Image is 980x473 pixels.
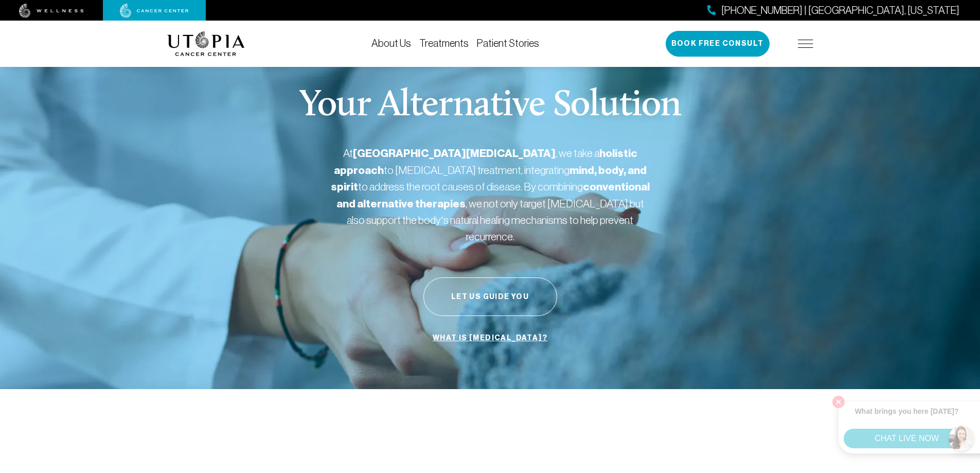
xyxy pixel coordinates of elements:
[167,31,245,56] img: logo
[331,145,650,244] p: At , we take a to [MEDICAL_DATA] treatment, integrating to address the root causes of disease. By...
[707,3,959,18] a: [PHONE_NUMBER] | [GEOGRAPHIC_DATA], [US_STATE]
[430,328,550,348] a: What is [MEDICAL_DATA]?
[477,38,539,49] a: Patient Stories
[334,147,637,177] strong: holistic approach
[419,38,469,49] a: Treatments
[721,3,959,18] span: [PHONE_NUMBER] | [GEOGRAPHIC_DATA], [US_STATE]
[120,4,189,18] img: cancer center
[299,87,681,125] p: Your Alternative Solution
[423,277,557,316] button: Let Us Guide You
[371,38,411,49] a: About Us
[336,180,650,211] strong: conventional and alternative therapies
[353,147,556,160] strong: [GEOGRAPHIC_DATA][MEDICAL_DATA]
[666,31,770,57] button: Book Free Consult
[19,4,84,18] img: wellness
[798,40,813,48] img: icon-hamburger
